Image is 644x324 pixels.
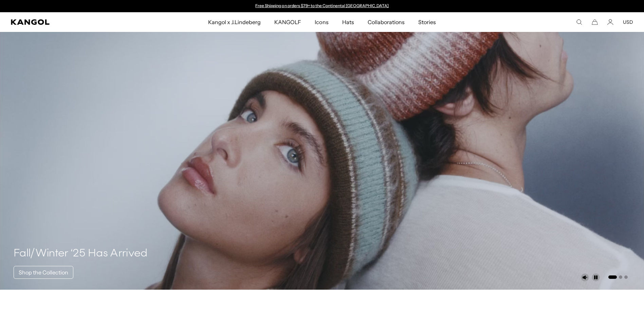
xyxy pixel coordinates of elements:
span: Collaborations [368,12,405,32]
a: KANGOLF [268,12,308,32]
slideshow-component: Announcement bar [252,3,392,9]
ul: Select a slide to show [608,274,628,280]
a: Kangol [11,19,138,25]
button: USD [623,19,633,25]
a: Kangol x J.Lindeberg [201,12,268,32]
button: Go to slide 2 [619,275,622,279]
summary: Search here [576,19,582,25]
span: KANGOLF [274,12,301,32]
button: Unmute [581,273,589,282]
a: Stories [411,12,443,32]
div: 1 of 2 [252,3,392,9]
a: Icons [308,12,335,32]
span: Stories [418,12,436,32]
span: Kangol x J.Lindeberg [208,12,261,32]
span: Hats [342,12,354,32]
div: Announcement [252,3,392,9]
span: Icons [315,12,328,32]
button: Go to slide 3 [624,275,628,279]
button: Pause [592,273,600,282]
a: Shop the Collection [14,266,73,279]
button: Go to slide 1 [608,275,617,279]
h4: Fall/Winter ‘25 Has Arrived [14,247,148,260]
a: Hats [335,12,361,32]
a: Free Shipping on orders $79+ to the Continental [GEOGRAPHIC_DATA] [255,3,389,8]
button: Cart [592,19,598,25]
a: Collaborations [361,12,411,32]
a: Account [607,19,613,25]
